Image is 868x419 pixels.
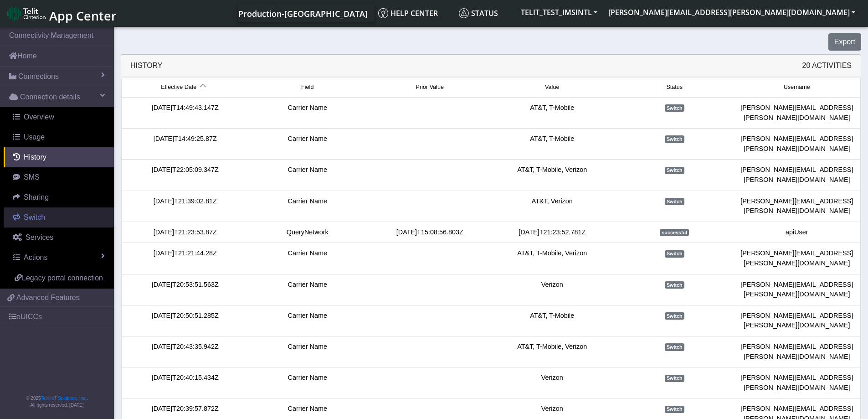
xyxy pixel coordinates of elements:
[4,187,114,207] a: Sharing
[124,248,247,268] div: [DATE]T21:21:44.28Z
[4,248,114,268] a: Actions
[660,229,689,236] span: successful
[665,343,684,351] span: Switch
[41,396,87,401] a: Telit IoT Solutions, Inc.
[247,103,369,123] div: Carrier Name
[247,342,369,362] div: Carrier Name
[124,280,247,300] div: [DATE]T20:53:51.563Z
[24,113,54,121] span: Overview
[375,4,455,22] a: Help center
[665,135,684,143] span: Switch
[736,280,858,300] div: [PERSON_NAME][EMAIL_ADDRESS][PERSON_NAME][DOMAIN_NAME]
[603,4,861,21] button: [PERSON_NAME][EMAIL_ADDRESS][PERSON_NAME][DOMAIN_NAME]
[491,197,614,216] div: AT&T, Verizon
[545,83,559,92] span: Value
[4,207,114,228] a: Switch
[4,127,114,147] a: Usage
[665,198,684,205] span: Switch
[247,228,369,238] div: QueryNetwork
[247,134,369,154] div: Carrier Name
[736,103,858,123] div: [PERSON_NAME][EMAIL_ADDRESS][PERSON_NAME][DOMAIN_NAME]
[736,311,858,331] div: [PERSON_NAME][EMAIL_ADDRESS][PERSON_NAME][DOMAIN_NAME]
[24,133,45,141] span: Usage
[18,71,59,82] span: Connections
[4,167,114,187] a: SMS
[665,312,684,320] span: Switch
[736,197,858,216] div: [PERSON_NAME][EMAIL_ADDRESS][PERSON_NAME][DOMAIN_NAME]
[238,8,368,19] span: Production-[GEOGRAPHIC_DATA]
[24,213,45,221] span: Switch
[665,375,684,382] span: Switch
[124,103,247,123] div: [DATE]T14:49:43.147Z
[378,8,388,18] img: knowledge.svg
[24,153,46,161] span: History
[124,342,247,362] div: [DATE]T20:43:35.942Z
[7,6,46,21] img: logo-telit-cinterion-gw-new.png
[665,167,684,174] span: Switch
[16,292,80,303] span: Advanced Features
[459,8,469,18] img: status.svg
[247,165,369,185] div: Carrier Name
[666,83,683,92] span: Status
[665,250,684,258] span: Switch
[4,107,114,127] a: Overview
[491,248,614,268] div: AT&T, T-Mobile, Verizon
[24,253,47,261] span: Actions
[491,165,614,185] div: AT&T, T-Mobile, Verizon
[22,274,103,282] span: Legacy portal connection
[515,4,603,21] button: TELIT_TEST_IMSINTL
[736,165,858,185] div: [PERSON_NAME][EMAIL_ADDRESS][PERSON_NAME][DOMAIN_NAME]
[491,342,614,362] div: AT&T, T-Mobile, Verizon
[49,7,117,24] span: App Center
[247,248,369,268] div: Carrier Name
[124,373,247,393] div: [DATE]T20:40:15.434Z
[20,92,80,103] span: Connection details
[124,228,247,238] div: [DATE]T21:23:53.87Z
[802,60,852,71] span: 20 Activities
[491,228,614,238] div: [DATE]T21:23:52.781Z
[491,373,614,393] div: Verizon
[121,55,861,77] div: History
[238,4,367,22] a: Your current platform instance
[124,134,247,154] div: [DATE]T14:49:25.87Z
[247,311,369,331] div: Carrier Name
[24,193,49,201] span: Sharing
[736,342,858,362] div: [PERSON_NAME][EMAIL_ADDRESS][PERSON_NAME][DOMAIN_NAME]
[378,8,438,18] span: Help center
[4,228,114,248] a: Services
[301,83,313,92] span: Field
[665,104,684,112] span: Switch
[124,197,247,216] div: [DATE]T21:39:02.81Z
[7,4,115,23] a: App Center
[491,103,614,123] div: AT&T, T-Mobile
[161,83,196,92] span: Effective Date
[459,8,498,18] span: Status
[26,233,53,241] span: Services
[665,406,684,413] span: Switch
[828,33,861,51] button: Export
[665,281,684,289] span: Switch
[784,83,810,92] span: Username
[491,311,614,331] div: AT&T, T-Mobile
[124,311,247,331] div: [DATE]T20:50:51.285Z
[247,197,369,216] div: Carrier Name
[416,83,444,92] span: Prior Value
[247,280,369,300] div: Carrier Name
[124,165,247,185] div: [DATE]T22:05:09.347Z
[491,280,614,300] div: Verizon
[369,228,491,238] div: [DATE]T15:08:56.803Z
[24,173,40,181] span: SMS
[736,134,858,154] div: [PERSON_NAME][EMAIL_ADDRESS][PERSON_NAME][DOMAIN_NAME]
[455,4,515,22] a: Status
[4,147,114,167] a: History
[736,228,858,238] div: apiUser
[247,373,369,393] div: Carrier Name
[736,373,858,393] div: [PERSON_NAME][EMAIL_ADDRESS][PERSON_NAME][DOMAIN_NAME]
[491,134,614,154] div: AT&T, T-Mobile
[736,248,858,268] div: [PERSON_NAME][EMAIL_ADDRESS][PERSON_NAME][DOMAIN_NAME]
